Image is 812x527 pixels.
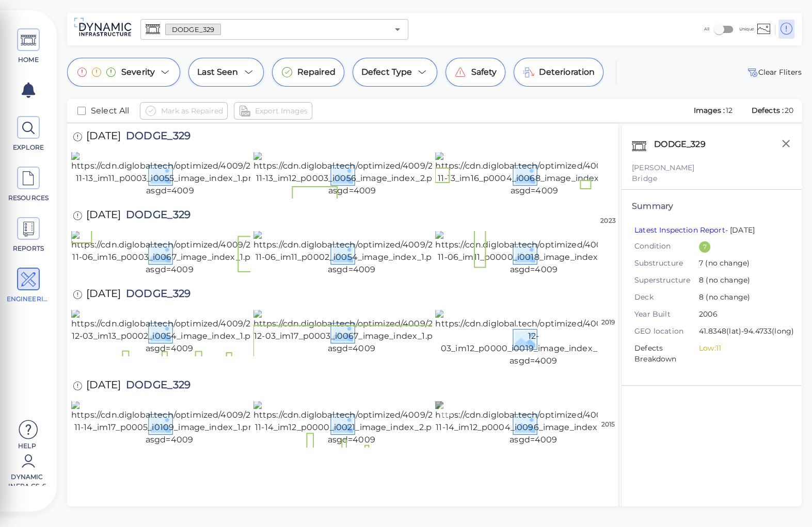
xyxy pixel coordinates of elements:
span: 12 [726,106,733,115]
span: Mark as Repaired [161,105,223,117]
a: REPORTS [5,217,52,253]
span: 8 [699,275,784,287]
span: Help [5,441,49,450]
img: https://cdn.diglobal.tech/optimized/4009/2015-12-03_im12_p0000_i0019_image_index_2.png?asgd=4009 [435,309,631,367]
span: Defects : [751,106,785,115]
span: Export Images [255,105,308,117]
span: - [DATE] [634,225,755,235]
span: HOME [7,55,51,64]
span: DODGE_329 [121,130,190,144]
div: Bridge [632,173,791,184]
span: [DATE] [86,380,121,393]
span: DODGE_329 [121,209,190,223]
span: 8 [699,292,784,304]
span: Severity [121,66,155,78]
img: https://cdn.diglobal.tech/optimized/4009/2019-11-06_im11_p0000_i0018_image_index_1.png?asgd=4009 [435,230,632,276]
span: DODGE_329 [121,288,190,302]
button: Export Images [234,102,312,120]
button: Clear Fliters [746,66,802,78]
span: Deck [634,292,699,303]
span: DODGE_329 [166,25,220,35]
img: https://cdn.diglobal.tech/optimized/4009/2023-11-13_im16_p0004_i0068_image_index_1.png?asgd=4009 [435,152,633,197]
div: DODGE_329 [651,136,719,157]
span: GEO location [634,326,699,337]
iframe: Chat [768,481,804,519]
img: https://cdn.diglobal.tech/optimized/4009/2015-12-03_im13_p0002_i0054_image_index_1.png?asgd=4009 [71,309,267,355]
span: (no change) [703,258,750,268]
div: 2023 [598,216,618,225]
div: 2015 [598,420,618,429]
a: ENGINEERING [5,268,52,304]
div: 2019 [598,318,618,327]
span: [DATE] [86,288,121,302]
img: https://cdn.diglobal.tech/optimized/4009/2015-12-03_im17_p0003_i0067_image_index_1.png?asgd=4009 [253,309,450,355]
li: Low: 11 [699,343,784,354]
span: Dynamic Infra CS-6 [5,472,49,486]
span: RESOURCES [7,193,51,203]
div: [PERSON_NAME] [632,162,791,173]
span: (no change) [704,292,750,302]
span: Repaired [297,66,336,78]
span: REPORTS [7,244,51,253]
a: EXPLORE [5,116,52,152]
span: 2006 [699,309,784,321]
span: 7 [699,258,784,270]
img: https://cdn.diglobal.tech/optimized/4009/2023-11-13_im12_p0003_i0056_image_index_2.png?asgd=4009 [253,152,451,197]
span: Condition [634,241,699,252]
span: 41.8348 (lat) -94.4733 (long) [699,326,794,338]
a: HOME [5,28,52,64]
span: [DATE] [86,130,121,144]
span: Select All [91,105,130,117]
span: 20 [785,106,793,115]
div: All Unique [704,19,754,39]
button: Open [390,22,405,37]
span: Substructure [634,258,699,269]
span: EXPLORE [7,143,51,152]
a: Latest Inspection Report [634,225,725,235]
span: Deterioration [539,66,595,78]
span: (no change) [704,275,750,285]
span: Year Built [634,309,699,320]
img: https://cdn.diglobal.tech/optimized/4009/2013-11-14_im17_p0005_i0109_image_index_1.png?asgd=4009 [71,401,267,446]
img: https://cdn.diglobal.tech/optimized/4009/2019-11-06_im11_p0002_i0054_image_index_1.png?asgd=4009 [253,230,450,276]
img: https://cdn.diglobal.tech/optimized/4009/2013-11-14_im12_p0004_i0096_image_index_2.png?asgd=4009 [435,401,631,446]
span: Defects Breakdown [634,343,699,365]
span: Superstructure [634,275,699,286]
div: 7 [699,241,710,253]
span: Last Seen [197,66,238,78]
a: RESOURCES [5,167,52,203]
span: Images : [693,106,726,115]
img: https://cdn.diglobal.tech/optimized/4009/2013-11-14_im12_p0000_i0021_image_index_2.png?asgd=4009 [253,401,450,446]
span: Defect Type [361,66,412,78]
img: https://cdn.diglobal.tech/optimized/4009/2019-11-06_im16_p0003_i0067_image_index_1.png?asgd=4009 [71,230,268,276]
div: Summary [632,200,791,212]
span: Safety [471,66,497,78]
span: [DATE] [86,209,121,223]
img: https://cdn.diglobal.tech/optimized/4009/2023-11-13_im11_p0003_i0055_image_index_1.png?asgd=4009 [71,152,269,197]
span: ENGINEERING [7,294,51,304]
button: Mark as Repaired [140,102,228,120]
span: DODGE_329 [121,380,190,393]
